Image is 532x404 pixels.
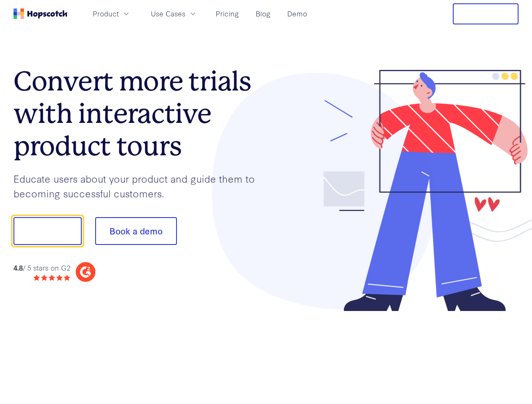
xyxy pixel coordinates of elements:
div: / 5 stars on G2 [13,263,70,273]
span: Use Cases [151,8,185,19]
p: Educate users about your product and guide them to becoming successful customers. [13,171,266,200]
h1: Convert more trials with interactive product tours [13,65,266,162]
a: Demo [284,7,310,21]
button: Free Trial [453,3,519,24]
a: Pricing [212,7,242,21]
button: Show me! [13,217,82,245]
a: Blog [252,7,274,21]
button: Book a demo [95,217,177,245]
button: Use Cases [146,7,202,21]
button: Product [88,7,136,21]
strong: 4.8 [13,263,23,272]
span: Product [93,8,119,19]
a: Home [13,8,67,19]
